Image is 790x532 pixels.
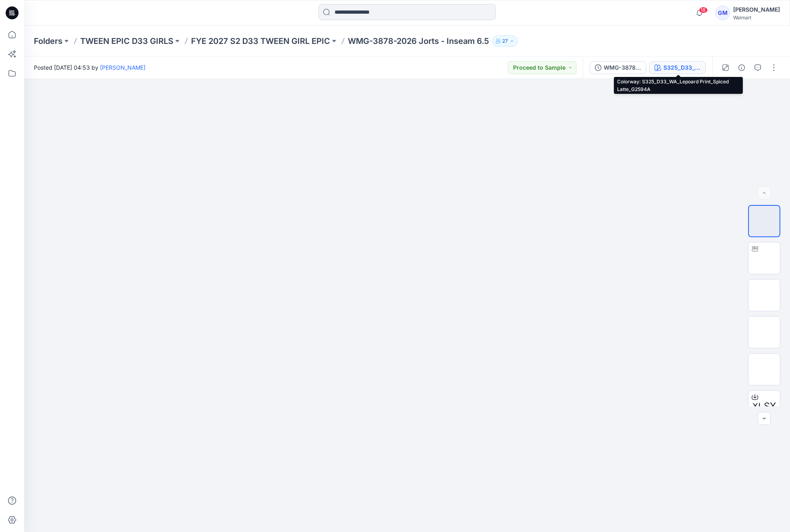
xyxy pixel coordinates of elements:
[753,399,776,414] span: XLSX
[34,35,62,47] a: Folders
[733,5,780,14] div: [PERSON_NAME]
[735,61,748,74] button: Details
[34,63,146,72] span: Posted [DATE] 04:53 by
[80,35,173,47] a: TWEEN EPIC D33 GIRLS
[715,6,730,20] div: GM
[191,35,330,47] a: FYE 2027 S2 D33 TWEEN GIRL EPIC
[663,63,701,72] div: S325_D33_WA_Lepoard Print_Spiced Latte_G2594A
[100,64,146,71] a: [PERSON_NAME]
[604,63,641,72] div: WMG-3878-2026 Jorts - Inseam 6.5_Full Colorway
[348,35,489,47] p: WMG-3878-2026 Jorts - Inseam 6.5
[733,14,780,21] div: Walmart
[502,37,508,46] p: 27
[590,61,646,74] button: WMG-3878-2026 Jorts - Inseam 6.5_Full Colorway
[649,61,706,74] button: S325_D33_WA_Lepoard Print_Spiced Latte_G2594A
[492,35,518,47] button: 27
[699,7,708,13] span: 18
